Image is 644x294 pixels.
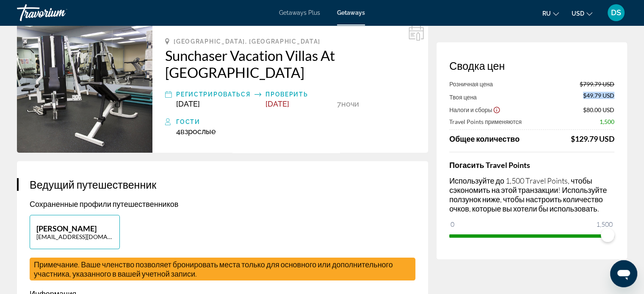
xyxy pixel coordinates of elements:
p: [EMAIL_ADDRESS][DOMAIN_NAME] [36,233,113,240]
a: Sunchaser Vacation Villas At [GEOGRAPHIC_DATA] [165,47,415,81]
span: [GEOGRAPHIC_DATA], [GEOGRAPHIC_DATA] [174,38,320,45]
a: Getaways [337,9,365,16]
button: [PERSON_NAME][EMAIL_ADDRESS][DOMAIN_NAME] [30,215,120,249]
span: 1,500 [595,219,614,229]
span: $49.79 USD [583,92,614,101]
span: Примечание. Ваше членство позволяет бронировать места только для основного или дополнительного уч... [34,260,393,278]
button: Show Taxes and Fees breakdown [449,105,500,114]
div: Гости [176,117,415,127]
p: Используйте до 1,500 Travel Points, чтобы сэкономить на этой транзакции! Используйте ползунок ниж... [449,176,614,213]
a: Getaways Plus [279,9,320,16]
h3: Сводка цен [449,59,614,72]
h3: Ведущий путешественник [30,178,415,191]
span: USD [572,10,584,17]
span: 0 [449,219,456,229]
span: ru [542,10,551,17]
span: Взрослые [180,127,216,136]
span: Розничная цена [449,80,493,88]
div: $129.79 USD [571,134,614,143]
div: Регистрироваться [176,89,250,99]
button: Show Taxes and Fees disclaimer [493,106,500,113]
span: ngx-slider [601,228,614,242]
span: $80.00 USD [583,106,614,113]
span: Travel Points применяются [449,118,522,125]
p: Сохраненные профили путешественников [30,199,415,209]
h4: Погасить Travel Points [449,160,614,170]
iframe: Кнопка запуска окна обмена сообщениями [610,260,637,287]
span: 4 [176,127,216,136]
button: Change currency [572,7,592,19]
span: Общее количество [449,134,520,143]
span: 1,500 [600,118,614,125]
span: $799.79 USD [580,80,614,88]
ngx-slider: ngx-slider [449,234,614,236]
div: Проверить [265,89,333,99]
span: DS [611,8,621,17]
span: ночи [341,99,359,108]
p: [PERSON_NAME] [36,224,113,233]
a: Travorium [17,2,102,24]
span: Налоги и сборы [449,106,492,113]
span: [DATE] [176,99,200,108]
button: User Menu [605,4,627,22]
button: Change language [542,7,559,19]
span: Твоя цена [449,93,477,101]
span: [DATE] [265,99,289,108]
span: 7 [337,99,341,108]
